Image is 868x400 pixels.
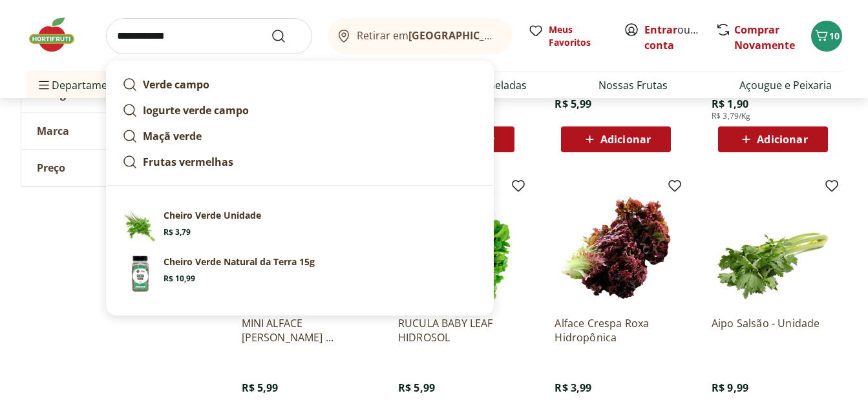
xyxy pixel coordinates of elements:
[36,70,129,101] span: Departamentos
[829,30,840,42] span: 10
[398,381,435,395] span: R$ 5,99
[164,255,315,268] p: Cheiro Verde Natural da Terra 15g
[555,316,677,345] a: Alface Crespa Roxa Hidropônica
[37,125,69,137] span: Marca
[739,77,832,93] a: Açougue e Peixaria
[143,155,233,169] strong: Frutas vermelhas
[106,18,312,54] input: search
[36,70,52,101] button: Menu
[21,113,215,149] button: Marca
[598,77,668,93] a: Nossas Frutas
[555,97,591,111] span: R$ 5,99
[555,183,677,306] img: Alface Crespa Roxa Hidropônica
[357,30,500,41] span: Retirar em
[143,103,249,117] strong: Iogurte verde campo
[26,15,90,54] img: Hortifruti
[555,381,591,395] span: R$ 3,99
[117,149,483,175] a: Frutas vermelhas
[398,316,521,345] a: RUCULA BABY LEAF HIDROSOL
[117,123,483,149] a: Maçã verde
[408,28,626,43] b: [GEOGRAPHIC_DATA]/[GEOGRAPHIC_DATA]
[549,23,608,49] span: Meus Favoritos
[143,77,209,92] strong: Verde campo
[528,23,608,49] a: Meus Favoritos
[37,161,65,174] span: Preço
[122,255,158,292] img: Cheiro Verde Natural da Terra 15g
[143,129,202,143] strong: Maçã verde
[242,381,279,395] span: R$ 5,99
[117,72,483,97] a: Verde campo
[712,381,748,395] span: R$ 9,99
[122,209,158,245] img: Cheiro Verde Unidade
[164,274,195,284] span: R$ 10,99
[712,97,748,111] span: R$ 1,90
[117,250,483,297] a: Cheiro Verde Natural da Terra 15gCheiro Verde Natural da Terra 15gR$ 10,99
[561,126,671,152] button: Adicionar
[328,18,513,54] button: Retirar em[GEOGRAPHIC_DATA]/[GEOGRAPHIC_DATA]
[734,23,795,52] a: Comprar Novamente
[718,126,828,152] button: Adicionar
[712,111,751,121] span: R$ 3,79/Kg
[712,183,834,306] img: Aipo Salsão - Unidade
[242,316,365,345] a: MINI ALFACE [PERSON_NAME] HIDROSOL
[117,97,483,123] a: Iogurte verde campo
[600,134,651,145] span: Adicionar
[117,204,483,250] a: Cheiro Verde UnidadeCheiro Verde UnidadeR$ 3,79
[21,150,215,186] button: Preço
[712,316,834,345] a: Aipo Salsão - Unidade
[811,21,842,52] button: Carrinho
[644,23,715,52] a: Criar conta
[644,23,677,37] a: Entrar
[644,22,702,53] span: ou
[164,209,261,222] p: Cheiro Verde Unidade
[271,28,302,44] button: Submit Search
[164,227,191,237] span: R$ 3,79
[757,134,807,145] span: Adicionar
